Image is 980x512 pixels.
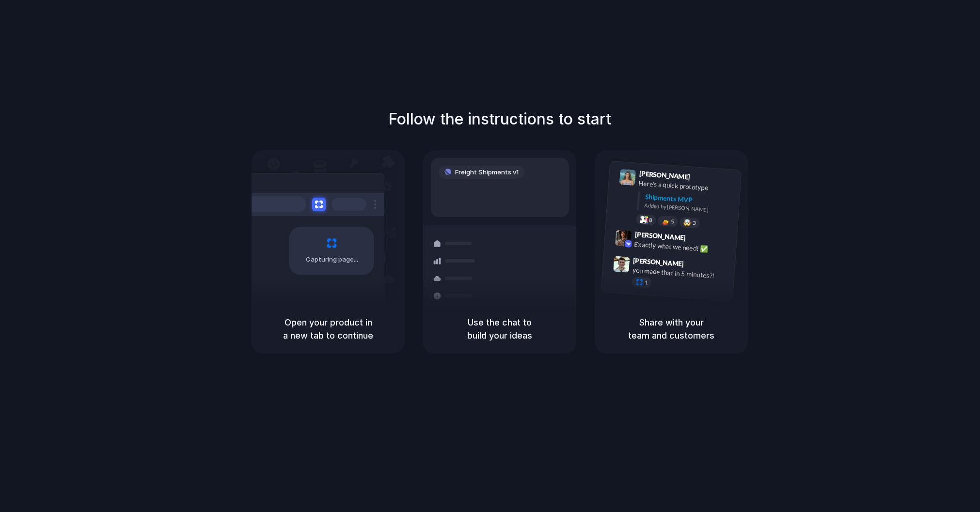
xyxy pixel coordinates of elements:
div: Added by [PERSON_NAME] [644,202,733,216]
span: Freight Shipments v1 [455,168,519,177]
span: 9:42 AM [689,233,709,245]
span: 9:47 AM [687,260,707,271]
h1: Follow the instructions to start [388,108,611,131]
span: Capturing page [306,255,360,264]
h5: Share with your team and customers [606,316,736,342]
span: [PERSON_NAME] [633,255,684,269]
span: 1 [645,280,648,285]
h5: Use the chat to build your ideas [435,316,565,342]
span: 9:41 AM [693,172,713,184]
span: 8 [649,217,652,222]
div: you made that in 5 minutes?! [632,265,729,281]
span: [PERSON_NAME] [634,229,686,243]
span: [PERSON_NAME] [639,168,690,182]
div: Exactly what we need! ✅ [634,239,731,255]
div: 🤯 [683,219,692,226]
div: Shipments MVP [645,191,734,207]
div: Here's a quick prototype [638,178,735,194]
h5: Open your product in a new tab to continue [263,316,393,342]
span: 3 [693,220,696,225]
span: 5 [671,218,674,224]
